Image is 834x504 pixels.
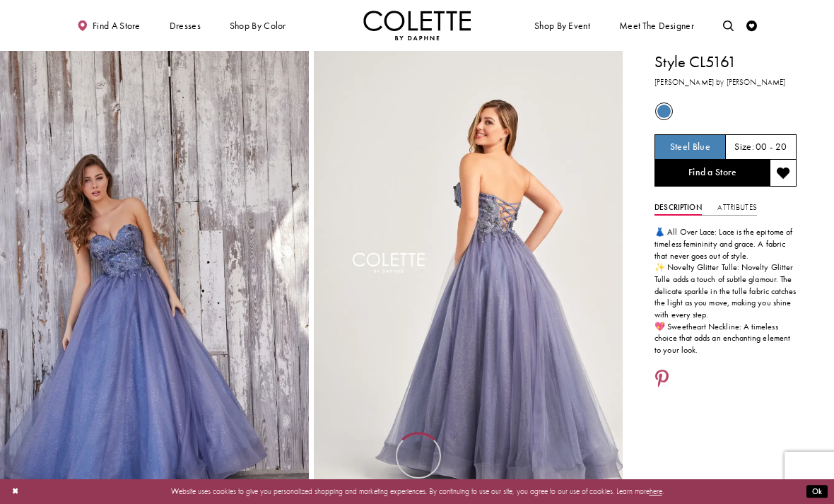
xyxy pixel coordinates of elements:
button: Close Dialog [6,482,24,501]
span: Shop By Event [531,11,592,40]
a: Check Wishlist [744,11,760,40]
div: 👗 All Over Lace: Lace is the epitome of timeless femininity and grace. A fabric that never goes o... [654,226,797,356]
a: Meet the designer [616,11,697,40]
span: Find a store [93,20,141,31]
h1: Style CL5161 [654,51,797,74]
span: Dresses [167,11,204,40]
h5: Chosen color [670,142,710,153]
span: Meet the designer [619,20,694,31]
span: Dresses [170,20,201,31]
h3: [PERSON_NAME] by [PERSON_NAME] [654,76,797,88]
span: Shop by color [227,11,288,40]
a: Description [654,200,702,216]
p: Website uses cookies to give you personalized shopping and marketing experiences. By continuing t... [77,484,757,498]
a: Toggle search [720,11,736,40]
a: Find a Store [654,160,770,187]
img: Colette by Daphne [363,11,471,40]
div: Product color controls state depends on size chosen [654,101,797,122]
span: Shop By Event [534,20,590,31]
a: Visit Home Page [363,11,471,40]
span: Size: [734,141,753,153]
span: Shop by color [230,20,286,31]
a: here [650,486,662,496]
a: Attributes [717,200,756,216]
div: Steel Blue [654,102,674,121]
h5: 00 - 20 [756,142,787,153]
button: Submit Dialog [806,485,828,498]
a: Share using Pinterest - Opens in new tab [654,370,669,390]
a: Find a store [74,11,143,40]
button: Add to wishlist [770,160,797,187]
